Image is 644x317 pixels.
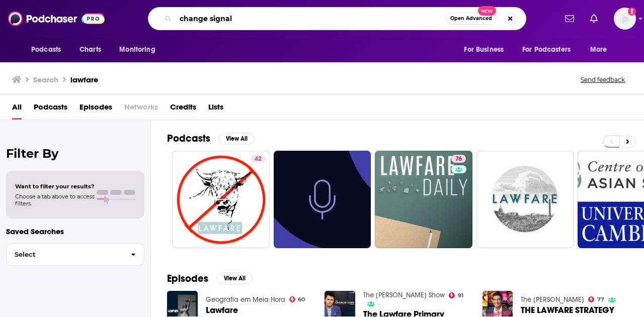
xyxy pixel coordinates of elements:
[216,272,253,284] button: View All
[170,99,196,120] a: Credits
[478,6,496,16] span: New
[449,292,463,298] a: 91
[375,151,472,248] a: 76
[70,75,98,84] h3: lawfare
[298,297,305,302] span: 60
[455,154,462,164] span: 76
[628,8,636,16] svg: Add a profile image
[586,10,602,27] a: Show notifications dropdown
[7,251,123,258] span: Select
[457,40,516,59] button: open menu
[583,40,620,59] button: open menu
[24,40,74,59] button: open menu
[79,43,101,57] span: Charts
[289,296,305,302] a: 60
[522,43,571,57] span: For Podcasters
[31,43,61,57] span: Podcasts
[521,306,614,314] a: THE LAWFARE STRATEGY
[176,11,446,27] input: Search podcasts, credits, & more...
[167,272,253,285] a: EpisodesView All
[521,295,584,304] a: The Dinesh D'Souza Podcast
[172,151,270,248] a: 42
[255,154,262,164] span: 42
[597,297,604,302] span: 77
[561,10,578,27] a: Show notifications dropdown
[614,8,636,30] button: Show profile menu
[363,291,445,299] a: The Charlie Kirk Show
[79,99,112,120] a: Episodes
[15,183,95,190] span: Want to filter your results?
[8,9,105,28] img: Podchaser - Follow, Share and Rate Podcasts
[590,43,607,57] span: More
[6,243,144,266] button: Select
[450,16,492,21] span: Open Advanced
[167,132,255,145] a: PodcastsView All
[614,8,636,30] img: User Profile
[578,75,628,84] button: Send feedback
[458,293,463,298] span: 91
[119,43,155,57] span: Monitoring
[446,13,497,25] button: Open AdvancedNew
[34,99,67,120] a: Podcasts
[614,8,636,30] span: Logged in as megcassidy
[167,132,210,145] h2: Podcasts
[15,193,95,207] span: Choose a tab above to access filters.
[588,296,604,302] a: 77
[206,306,238,314] a: Lawfare
[124,99,158,120] span: Networks
[516,40,585,59] button: open menu
[251,155,266,163] a: 42
[464,43,504,57] span: For Business
[112,40,168,59] button: open menu
[206,295,285,304] a: Geografia em Meia Hora
[12,99,22,120] a: All
[218,133,255,145] button: View All
[6,146,144,161] h2: Filter By
[148,7,526,30] div: Search podcasts, credits, & more...
[167,272,208,285] h2: Episodes
[451,155,466,163] a: 76
[33,75,58,84] h3: Search
[73,40,107,59] a: Charts
[6,227,144,236] p: Saved Searches
[208,99,223,120] a: Lists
